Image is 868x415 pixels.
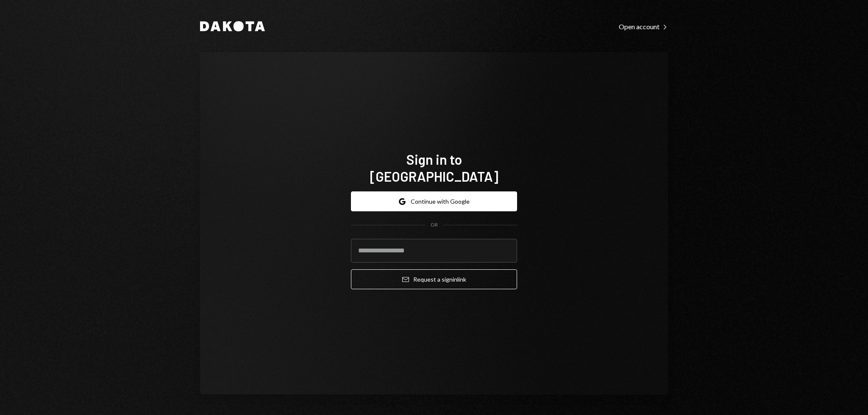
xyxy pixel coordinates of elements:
[431,221,438,229] div: OR
[619,22,668,31] div: Open account
[351,151,517,185] h1: Sign in to [GEOGRAPHIC_DATA]
[619,22,668,31] a: Open account
[351,269,517,289] button: Request a signinlink
[351,191,517,211] button: Continue with Google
